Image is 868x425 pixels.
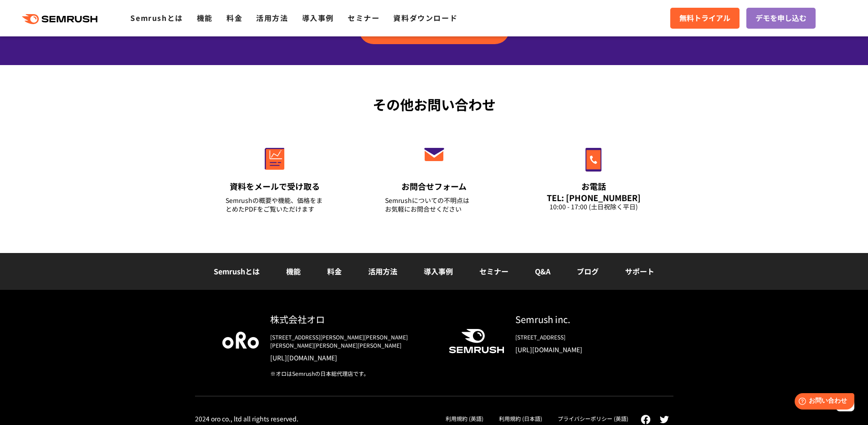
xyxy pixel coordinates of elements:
img: facebook [641,415,651,425]
div: お電話 [544,181,643,192]
a: [URL][DOMAIN_NAME] [515,345,646,354]
a: 活用方法 [368,266,397,277]
a: お問合せフォーム Semrushについての不明点はお気軽にお問合せください [366,128,503,225]
a: 導入事例 [424,266,453,277]
div: Semrushについての不明点は お気軽にお問合せください [385,196,483,213]
a: Semrushとは [214,266,260,277]
a: [URL][DOMAIN_NAME] [270,353,434,362]
div: Semrush inc. [515,313,646,326]
div: [STREET_ADDRESS][PERSON_NAME][PERSON_NAME][PERSON_NAME][PERSON_NAME][PERSON_NAME] [270,333,434,349]
a: Q&A [535,266,550,277]
div: TEL: [PHONE_NUMBER] [544,192,643,202]
a: 資料をメールで受け取る Semrushの概要や機能、価格をまとめたPDFをご覧いただけます [206,128,343,225]
a: 機能 [286,266,301,277]
a: 利用規約 (日本語) [499,415,542,422]
a: 機能 [197,12,213,23]
a: セミナー [479,266,508,277]
a: 料金 [327,266,342,277]
a: 導入事例 [302,12,334,23]
a: 料金 [226,12,242,23]
div: 10:00 - 17:00 (土日祝除く平日) [544,202,643,211]
a: 利用規約 (英語) [446,415,483,422]
a: 資料ダウンロード [393,12,457,23]
img: oro company [222,332,259,348]
a: 無料トライアル [670,8,740,29]
img: twitter [660,416,669,423]
div: [STREET_ADDRESS] [515,333,646,341]
div: ※オロはSemrushの日本総代理店です。 [270,369,434,378]
div: 株式会社オロ [270,313,434,326]
a: サポート [625,266,654,277]
div: その他お問い合わせ [195,94,673,115]
div: Semrushの概要や機能、価格をまとめたPDFをご覧いただけます [226,196,324,213]
a: プライバシーポリシー (英語) [558,415,628,422]
a: ブログ [577,266,599,277]
a: 活用方法 [256,12,288,23]
div: 2024 oro co., ltd all rights reserved. [195,415,298,423]
div: 資料をメールで受け取る [226,181,324,192]
a: セミナー [348,12,380,23]
span: デモを申し込む [755,12,806,24]
a: Semrushとは [130,12,183,23]
iframe: Help widget launcher [787,390,858,415]
a: デモを申し込む [746,8,816,29]
div: お問合せフォーム [385,181,483,192]
span: 無料トライアル [679,12,730,24]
